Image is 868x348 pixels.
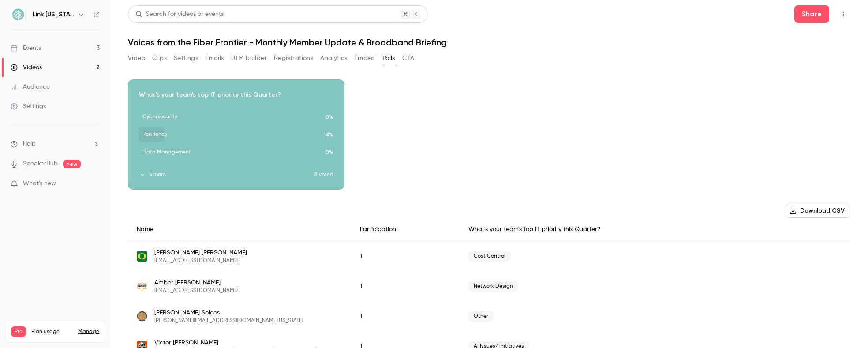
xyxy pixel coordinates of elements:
span: What's new [23,179,56,188]
button: UTM builder [231,51,267,65]
span: Other [468,311,494,322]
button: Clips [152,51,167,65]
button: Registrations [274,51,313,65]
button: Video [128,51,145,65]
a: Manage [78,328,99,335]
span: Amber [PERSON_NAME] [154,278,238,287]
div: Settings [11,102,46,111]
div: What's your team's top IT priority this Quarter? [460,218,850,241]
button: Embed [355,51,375,65]
li: help-dropdown-opener [11,139,100,149]
span: [PERSON_NAME][EMAIL_ADDRESS][DOMAIN_NAME][US_STATE] [154,317,303,324]
img: odot.oregon.gov [137,311,147,322]
button: Top Bar Actions [836,7,850,21]
div: david.soloos@odot.oregon.gov [128,301,850,331]
div: 1 [351,301,460,331]
span: Victor [PERSON_NAME] [154,338,317,347]
span: Cost Control [468,251,511,262]
span: Plan usage [31,328,73,335]
div: Videos [11,63,42,72]
span: Network Design [468,281,518,292]
a: SpeakerHub [23,159,58,168]
iframe: Noticeable Trigger [89,180,100,188]
h6: Link [US_STATE] [33,10,74,19]
span: new [63,160,81,168]
div: Participation [351,218,460,241]
button: Analytics [320,51,348,65]
span: [EMAIL_ADDRESS][DOMAIN_NAME] [154,287,238,294]
div: bec@uoregon.edu [128,241,850,272]
span: Pro [11,326,26,337]
button: Download CSV [786,204,850,218]
span: Help [23,139,36,149]
div: Search for videos or events [135,10,224,19]
button: CTA [402,51,414,65]
span: [PERSON_NAME] Soloos [154,308,303,317]
button: Share [794,5,829,23]
img: uoregon.edu [137,251,147,262]
button: 5 more [139,171,314,179]
button: Polls [382,51,395,65]
button: Emails [205,51,224,65]
span: [EMAIL_ADDRESS][DOMAIN_NAME] [154,257,247,264]
img: Link Oregon [11,7,25,22]
div: Audience [11,82,50,91]
div: Name [128,218,351,241]
div: 1 [351,241,460,272]
h1: Voices from the Fiber Frontier - Monthly Member Update & Broadband Briefing [128,37,850,48]
div: Events [11,44,41,52]
img: nwax.net [137,281,147,292]
div: 1 [351,271,460,301]
div: amber@nwax.net [128,271,850,301]
button: Settings [174,51,198,65]
span: [PERSON_NAME] [PERSON_NAME] [154,248,247,257]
